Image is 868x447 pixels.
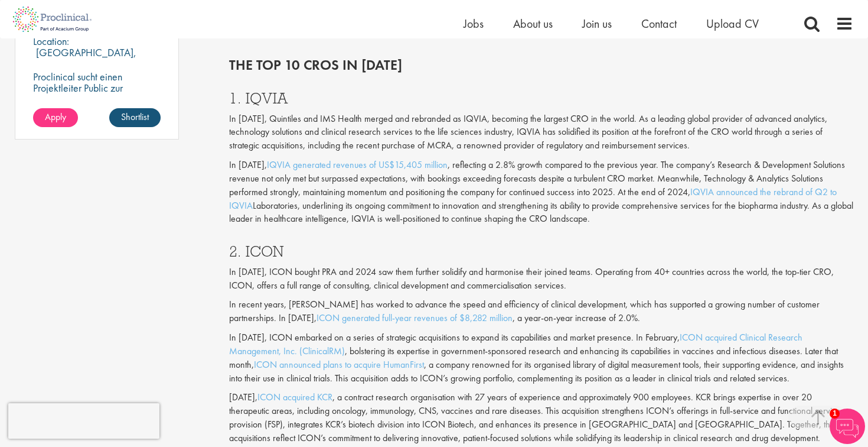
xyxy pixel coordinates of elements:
a: About us [513,16,553,31]
h2: The top 10 CROs in [DATE] [229,57,854,73]
a: Apply [33,108,78,127]
span: Apply [45,111,66,123]
a: Shortlist [109,108,161,127]
img: Chatbot [830,409,865,444]
p: [DATE], , a contract research organisation with 27 years of experience and approximately 900 empl... [229,391,854,445]
a: ICON acquired Clinical Research Management, Inc. (ClinicalRM) [229,331,802,357]
h3: 2. ICON [229,244,854,259]
p: In [DATE], Quintiles and IMS Health merged and rebranded as IQVIA, becoming the largest CRO in th... [229,112,854,153]
span: 1 [830,409,840,419]
iframe: reCAPTCHA [8,403,159,439]
a: IQVIA announced the rebrand of Q2 to IQVIA [229,186,837,212]
p: In [DATE], , reflecting a 2.8% growth compared to the previous year. The company’s Research & Dev... [229,158,854,226]
h3: 1. IQVIA [229,90,854,106]
p: Proclinical sucht einen Projektleiter Public zur dauerhaften Verstärkung des Teams unseres Kunden... [33,71,161,127]
a: Join us [582,16,612,31]
p: [GEOGRAPHIC_DATA], [GEOGRAPHIC_DATA] [33,46,136,70]
a: ICON announced plans to acquire HumanFirst [254,358,424,371]
p: In [DATE], ICON bought PRA and 2024 saw them further solidify and harmonise their joined teams. O... [229,265,854,293]
a: ICON acquired KCR [257,391,332,403]
span: Location: [33,34,69,48]
a: ICON generated full-year revenues of $8,282 million [316,312,513,324]
p: In recent years, [PERSON_NAME] has worked to advance the speed and efficiency of clinical develop... [229,298,854,325]
a: Contact [641,16,677,31]
p: In [DATE], ICON embarked on a series of strategic acquisitions to expand its capabilities and mar... [229,331,854,385]
a: Upload CV [706,16,759,31]
a: IQVIA generated revenues of US$15,405 million [267,158,448,171]
a: Jobs [464,16,484,31]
